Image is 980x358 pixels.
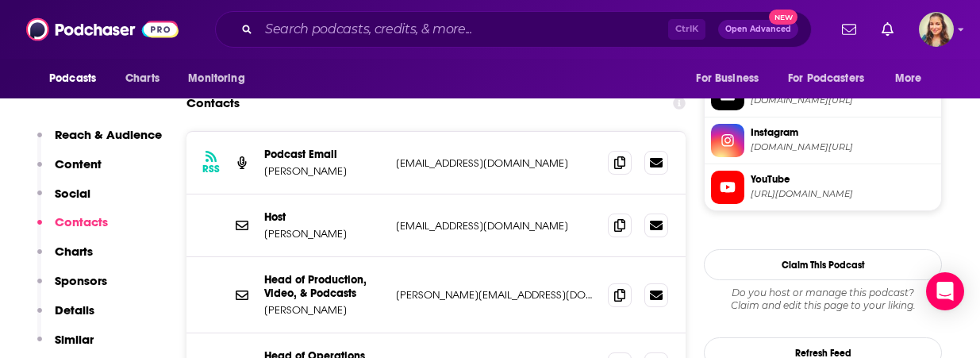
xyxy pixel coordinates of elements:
button: open menu [778,64,887,94]
button: Contacts [37,214,108,244]
p: [PERSON_NAME] [264,303,383,317]
span: Open Advanced [725,25,791,33]
p: [PERSON_NAME] [264,164,383,178]
p: Reach & Audience [55,127,162,142]
span: Do you host or manage this podcast? [704,287,942,299]
button: Content [37,156,102,186]
span: Ctrl K [668,19,705,40]
button: Show profile menu [919,12,954,47]
p: [EMAIL_ADDRESS][DOMAIN_NAME] [396,219,595,233]
p: [EMAIL_ADDRESS][DOMAIN_NAME] [396,156,595,170]
a: Show notifications dropdown [875,16,900,43]
a: Instagram[DOMAIN_NAME][URL] [711,124,935,157]
a: YouTube[URL][DOMAIN_NAME] [711,171,935,204]
div: Claim and edit this page to your liking. [704,287,942,312]
p: Content [55,156,102,171]
button: Claim This Podcast [704,249,942,280]
button: Reach & Audience [37,127,162,156]
span: YouTube [751,172,935,187]
button: Details [37,302,94,332]
p: [PERSON_NAME] [264,227,383,241]
button: Charts [37,244,93,273]
p: Similar [55,332,94,347]
img: Podchaser - Follow, Share and Rate Podcasts [26,14,179,44]
img: User Profile [919,12,954,47]
span: New [769,10,797,25]
p: Charts [55,244,93,259]
h2: Contacts [186,88,240,118]
span: For Podcasters [788,67,864,90]
span: https://www.youtube.com/@SimonSinek [751,188,935,200]
p: Sponsors [55,273,107,288]
button: Open AdvancedNew [718,20,798,39]
span: Monitoring [188,67,244,90]
span: Charts [125,67,159,90]
span: Instagram [751,125,935,140]
h3: RSS [202,163,220,175]
input: Search podcasts, credits, & more... [259,17,668,42]
a: Show notifications dropdown [836,16,863,43]
p: Social [55,186,90,201]
button: open menu [685,64,778,94]
div: Open Intercom Messenger [926,272,964,310]
span: twitter.com/simonsinek [751,94,935,106]
span: More [895,67,922,90]
p: Host [264,210,383,224]
a: Charts [115,64,169,94]
p: Contacts [55,214,108,229]
p: Podcast Email [264,148,383,161]
span: Logged in as adriana.guzman [919,12,954,47]
p: [PERSON_NAME][EMAIL_ADDRESS][DOMAIN_NAME] [396,288,595,302]
div: Search podcasts, credits, & more... [215,11,812,48]
p: Head of Production, Video, & Podcasts [264,273,383,300]
span: For Business [696,67,759,90]
button: open menu [177,64,265,94]
button: Social [37,186,90,215]
span: Podcasts [49,67,96,90]
button: open menu [884,64,942,94]
button: Sponsors [37,273,107,302]
span: instagram.com/simonsinek [751,141,935,153]
button: open menu [38,64,117,94]
p: Details [55,302,94,318]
